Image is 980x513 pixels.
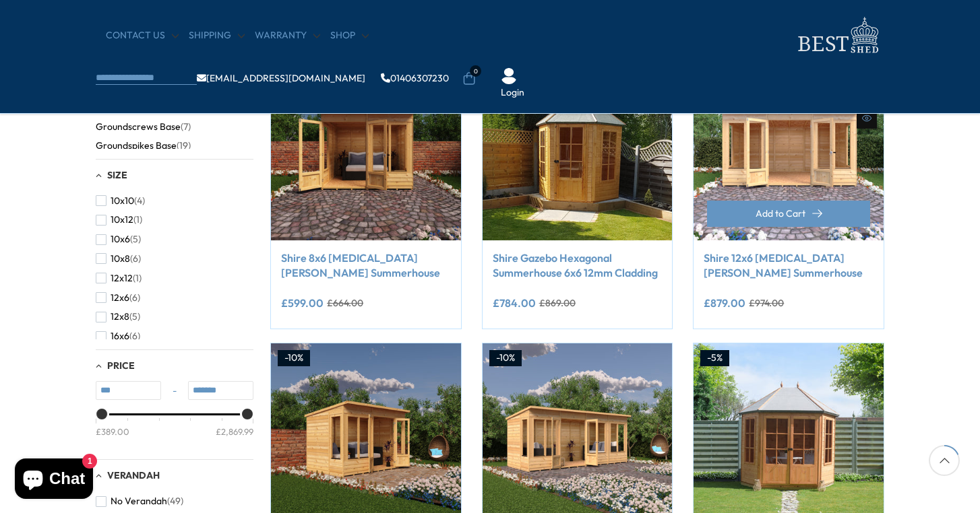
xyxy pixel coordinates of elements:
[330,29,369,42] a: Shop
[96,413,253,449] div: Price
[281,298,324,308] ins: £599.00
[188,381,253,400] input: Max value
[96,307,140,327] button: 12x8
[111,195,134,207] span: 10x10
[96,327,140,346] button: 16x6
[96,121,181,133] span: Groundscrews Base
[111,214,133,226] span: 10x12
[11,458,97,502] inbox-online-store-chat: Shopify online store chat
[96,140,177,151] span: Groundspikes Base
[493,298,536,308] ins: £784.00
[107,360,135,372] span: Price
[96,191,145,211] button: 10x10
[111,311,129,322] span: 12x8
[107,469,160,481] span: Verandah
[255,29,320,42] a: Warranty
[462,72,476,85] a: 0
[501,86,524,100] a: Login
[707,201,870,227] button: Add to Cart
[539,298,576,308] del: £869.00
[130,253,141,265] span: (6)
[130,234,141,245] span: (5)
[106,29,179,42] a: CONTACT US
[278,350,310,366] div: -10%
[111,292,129,304] span: 12x6
[111,234,130,245] span: 10x6
[133,273,142,284] span: (1)
[493,250,663,281] a: Shire Gazebo Hexagonal Summerhouse 6x6 12mm Cladding
[281,250,451,281] a: Shire 8x6 [MEDICAL_DATA][PERSON_NAME] Summerhouse
[96,230,141,249] button: 10x6
[96,288,140,308] button: 12x6
[197,73,365,83] a: [EMAIL_ADDRESS][DOMAIN_NAME]
[107,169,127,181] span: Size
[111,495,167,507] span: No Verandah
[749,298,784,308] del: £974.00
[111,331,129,342] span: 16x6
[129,331,140,342] span: (6)
[489,350,522,366] div: -10%
[161,384,188,398] span: -
[501,68,517,84] img: User Icon
[181,121,191,133] span: (7)
[790,13,884,57] img: logo
[129,311,140,322] span: (5)
[327,298,363,308] del: £664.00
[96,269,142,288] button: 12x12
[167,495,183,507] span: (49)
[96,136,191,156] button: Groundspikes Base (19)
[704,250,874,281] a: Shire 12x6 [MEDICAL_DATA][PERSON_NAME] Summerhouse
[111,253,130,265] span: 10x8
[470,65,481,77] span: 0
[756,209,805,218] span: Add to Cart
[704,298,745,308] ins: £879.00
[134,195,145,207] span: (4)
[96,210,142,230] button: 10x12
[96,117,191,137] button: Groundscrews Base (7)
[129,292,140,304] span: (6)
[96,249,141,269] button: 10x8
[133,214,142,226] span: (1)
[96,381,161,400] input: Min value
[189,29,245,42] a: Shipping
[96,491,183,511] button: No Verandah
[96,425,129,438] div: £389.00
[111,273,133,284] span: 12x12
[381,73,449,83] a: 01406307230
[216,425,253,438] div: £2,869.99
[700,350,729,366] div: -5%
[177,140,191,151] span: (19)
[483,50,673,240] img: Shire Gazebo Hexagonal Summerhouse 6x6 12mm Cladding - Best Shed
